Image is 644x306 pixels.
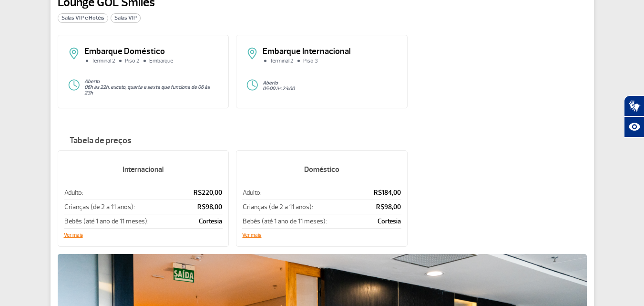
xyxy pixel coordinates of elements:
[363,217,401,226] p: Cortesia
[142,58,175,64] li: Embarque
[243,188,361,197] p: Adulto:
[242,232,261,238] button: Ver mais
[243,217,361,226] p: Bebês (até 1 ano de 11 meses):
[263,86,398,92] p: 05:00 às 23:00
[363,188,401,197] p: R$184,00
[118,58,142,64] li: Piso 2
[624,116,644,137] button: Abrir recursos assistivos.
[624,95,644,116] button: Abrir tradutor de língua de sinais.
[624,95,644,137] div: Plugin de acessibilidade da Hand Talk.
[64,157,223,182] h5: Internacional
[64,202,182,211] p: Crianças (de 2 a 11 anos):
[243,202,361,211] p: Crianças (de 2 a 11 anos):
[84,58,118,64] li: Terminal 2
[363,202,401,211] p: R$98,00
[84,84,219,96] p: 06h às 22h, exceto, quarta e sexta que funciona de 06 às 23h
[183,188,223,197] p: R$220,00
[111,13,141,23] span: Salas VIP
[58,13,108,23] span: Salas VIP e Hotéis
[64,188,182,197] p: Adulto:
[263,58,296,64] li: Terminal 2
[183,217,223,226] p: Cortesia
[64,217,182,226] p: Bebês (até 1 ano de 11 meses):
[263,80,278,86] strong: Aberto
[84,47,219,56] p: Embarque Doméstico
[84,78,100,84] strong: Aberto
[242,157,401,182] h5: Doméstico
[263,47,398,56] p: Embarque Internacional
[296,58,320,64] li: Piso 3
[58,136,587,146] h4: Tabela de preços
[64,232,83,238] button: Ver mais
[183,202,223,211] p: R$98,00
